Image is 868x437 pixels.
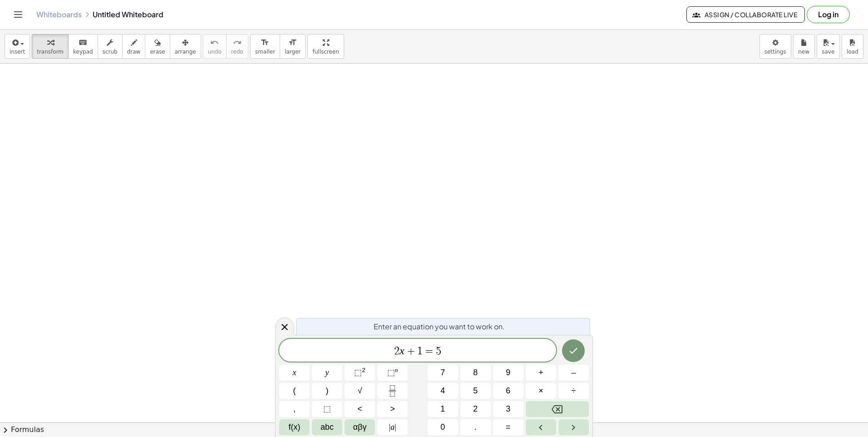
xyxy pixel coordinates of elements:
span: < [357,403,362,415]
button: Superscript [377,365,408,381]
span: 2 [394,346,399,357]
button: undoundo [203,34,227,59]
span: erase [150,49,165,55]
span: ⬚ [354,368,362,377]
span: 4 [440,385,445,397]
button: 4 [428,383,458,399]
i: format_size [261,37,269,48]
button: new [793,34,815,59]
button: ( [279,383,310,399]
span: 1 [417,346,423,357]
span: ) [326,385,329,397]
button: Times [526,383,556,399]
span: | [389,422,391,432]
button: y [312,365,342,381]
button: Functions [279,419,310,435]
span: a [389,421,396,433]
button: keyboardkeypad [68,34,98,59]
span: 8 [473,367,478,379]
button: Plus [526,365,556,381]
button: settings [759,34,791,59]
button: Divide [558,383,589,399]
button: Fraction [377,383,408,399]
span: fullscreen [312,49,339,55]
button: 6 [493,383,523,399]
span: 3 [506,403,510,415]
span: x [293,367,296,379]
button: Greek alphabet [345,419,375,435]
span: Assign / Collaborate Live [694,10,797,19]
span: insert [10,49,25,55]
span: √ [358,385,362,397]
button: fullscreen [307,34,344,59]
button: Right arrow [558,419,589,435]
span: 1 [440,403,445,415]
button: insert [5,34,30,59]
var: x [399,345,404,357]
span: ⬚ [323,403,331,415]
span: transform [37,49,64,55]
span: × [538,385,543,397]
button: draw [122,34,146,59]
span: settings [764,49,786,55]
span: , [293,403,296,415]
span: 2 [473,403,478,415]
span: 9 [506,367,510,379]
button: Absolute value [377,419,408,435]
button: scrub [98,34,123,59]
span: – [571,367,576,379]
button: Greater than [377,401,408,417]
button: load [842,34,863,59]
span: load [847,49,858,55]
button: Log in [807,6,850,23]
i: redo [233,37,242,48]
span: + [404,346,418,357]
button: Done [562,339,585,362]
span: 5 [436,346,441,357]
button: x [279,365,310,381]
span: new [798,49,809,55]
span: draw [127,49,141,55]
button: Toggle navigation [11,7,25,22]
button: 1 [428,401,458,417]
button: ) [312,383,342,399]
button: 7 [428,365,458,381]
button: Less than [345,401,375,417]
button: 9 [493,365,523,381]
button: Alphabet [312,419,342,435]
button: Assign / Collaborate Live [686,6,805,23]
button: redoredo [226,34,248,59]
a: Whiteboards [36,10,82,19]
span: save [822,49,834,55]
span: f(x) [289,421,301,433]
button: Squared [345,365,375,381]
button: 3 [493,401,523,417]
button: Square root [345,383,375,399]
span: 6 [506,385,510,397]
button: 0 [428,419,458,435]
button: format_sizesmaller [250,34,280,59]
span: arrange [175,49,196,55]
button: . [460,419,491,435]
span: . [474,421,477,433]
sup: 2 [362,367,365,373]
i: keyboard [79,37,87,48]
button: save [817,34,840,59]
span: y [325,367,329,379]
span: ÷ [572,385,576,397]
span: smaller [255,49,275,55]
button: 5 [460,383,491,399]
span: abc [321,421,334,433]
sup: n [395,367,398,373]
i: format_size [288,37,297,48]
span: 7 [440,367,445,379]
span: larger [285,49,301,55]
i: undo [210,37,219,48]
button: format_sizelarger [280,34,306,59]
button: transform [32,34,69,59]
span: > [390,403,395,415]
span: + [538,367,543,379]
button: arrange [170,34,201,59]
span: αβγ [353,421,367,433]
span: = [423,346,436,357]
